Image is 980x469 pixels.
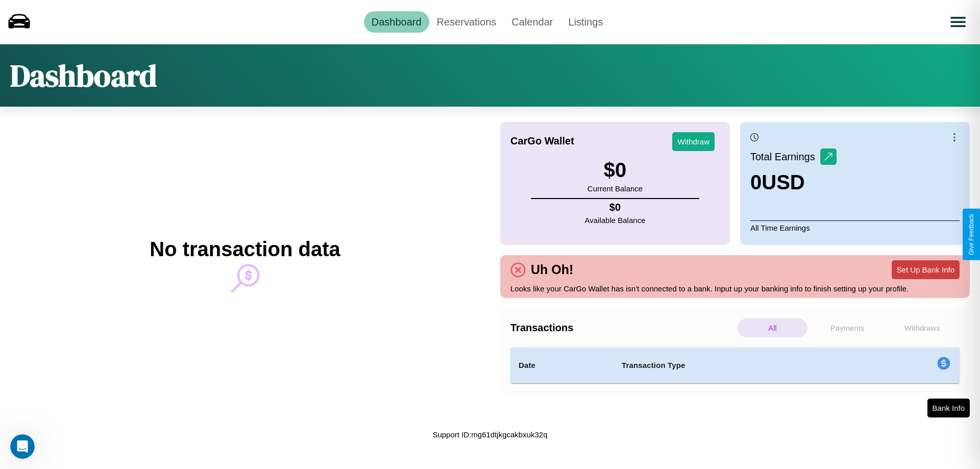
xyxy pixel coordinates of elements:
[510,322,735,334] h4: Transactions
[510,135,574,147] h4: CarGo Wallet
[887,318,957,337] p: Withdraws
[750,171,837,194] h3: 0 USD
[10,55,157,96] h1: Dashboard
[519,359,605,372] h4: Date
[622,359,853,372] h4: Transaction Type
[750,220,960,235] p: All Time Earnings
[510,282,960,295] p: Looks like your CarGo Wallet has isn't connected to a bank. Input up your banking info to finish ...
[927,399,970,417] button: Bank Info
[150,238,340,261] h2: No transaction data
[510,348,960,383] table: simple table
[813,318,883,337] p: Payments
[738,318,807,337] p: All
[672,132,715,151] button: Withdraw
[587,159,643,182] h3: $ 0
[10,434,35,459] iframe: Intercom live chat
[429,11,504,33] a: Reservations
[892,260,960,279] button: Set Up Bank Info
[944,8,972,36] button: Open menu
[432,428,547,441] p: Support ID: mg61dtjkgcakbxuk32q
[587,182,643,195] p: Current Balance
[560,11,610,33] a: Listings
[585,213,646,227] p: Available Balance
[968,214,975,255] div: Give Feedback
[750,147,820,166] p: Total Earnings
[364,11,429,33] a: Dashboard
[585,202,646,213] h4: $ 0
[504,11,560,33] a: Calendar
[526,262,578,277] h4: Uh Oh!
